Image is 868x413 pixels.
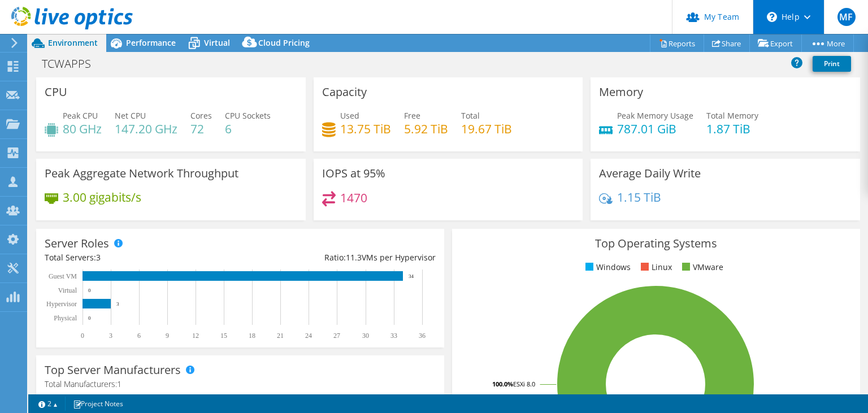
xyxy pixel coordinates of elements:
[204,37,230,48] span: Virtual
[583,261,631,273] li: Windows
[58,286,77,294] text: Virtual
[599,86,643,98] h3: Memory
[599,167,701,180] h3: Average Daily Write
[225,123,271,135] h4: 6
[63,110,98,121] span: Peak CPU
[190,110,212,121] span: Cores
[240,251,436,264] div: Ratio: VMs per Hypervisor
[166,332,169,340] text: 9
[362,332,369,340] text: 30
[461,237,852,250] h3: Top Operating Systems
[704,34,750,52] a: Share
[46,300,77,308] text: Hypervisor
[390,332,397,340] text: 33
[63,191,141,203] h4: 3.00 gigabits/s
[48,37,98,48] span: Environment
[706,110,758,121] span: Total Memory
[117,379,121,389] span: 1
[340,192,367,204] h4: 1470
[277,332,284,340] text: 21
[249,332,255,340] text: 18
[63,123,102,135] h4: 80 GHz
[333,332,340,340] text: 27
[322,167,385,180] h3: IOPS at 95%
[45,378,436,390] h4: Total Manufacturers:
[492,380,513,388] tspan: 100.0%
[88,315,91,321] text: 0
[617,110,693,121] span: Peak Memory Usage
[650,34,704,52] a: Reports
[837,8,856,26] span: MF
[49,272,77,280] text: Guest VM
[190,123,212,135] h4: 72
[45,237,109,250] h3: Server Roles
[115,123,177,135] h4: 147.20 GHz
[409,273,414,279] text: 34
[258,37,310,48] span: Cloud Pricing
[45,251,240,264] div: Total Servers:
[461,123,512,135] h4: 19.67 TiB
[31,397,66,411] a: 2
[706,123,758,135] h4: 1.87 TiB
[340,123,391,135] h4: 13.75 TiB
[109,332,112,340] text: 3
[45,86,67,98] h3: CPU
[419,332,426,340] text: 36
[461,110,480,121] span: Total
[137,332,141,340] text: 6
[801,34,854,52] a: More
[513,380,535,388] tspan: ESXi 8.0
[65,397,131,411] a: Project Notes
[322,86,367,98] h3: Capacity
[749,34,802,52] a: Export
[37,58,108,70] h1: TCWAPPS
[679,261,723,273] li: VMware
[340,110,359,121] span: Used
[638,261,672,273] li: Linux
[346,252,362,263] span: 11.3
[45,167,238,180] h3: Peak Aggregate Network Throughput
[220,332,227,340] text: 15
[617,123,693,135] h4: 787.01 GiB
[225,110,271,121] span: CPU Sockets
[96,252,101,263] span: 3
[404,110,420,121] span: Free
[115,110,146,121] span: Net CPU
[45,364,181,376] h3: Top Server Manufacturers
[767,12,777,22] svg: \n
[116,301,119,307] text: 3
[192,332,199,340] text: 12
[54,314,77,322] text: Physical
[813,56,851,72] a: Print
[81,332,84,340] text: 0
[126,37,176,48] span: Performance
[305,332,312,340] text: 24
[88,288,91,293] text: 0
[404,123,448,135] h4: 5.92 TiB
[617,191,661,203] h4: 1.15 TiB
